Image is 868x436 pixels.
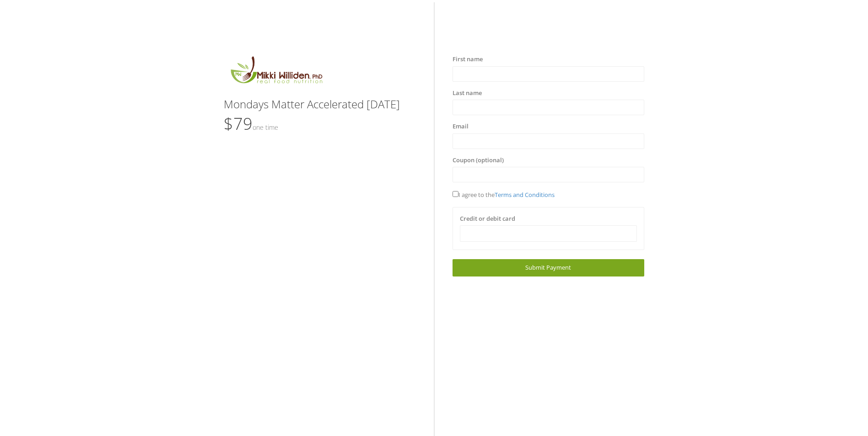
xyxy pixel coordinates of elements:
[453,89,482,98] label: Last name
[453,122,469,131] label: Email
[453,259,644,276] a: Submit Payment
[224,55,328,89] img: MikkiLogoMain.png
[253,123,278,132] small: One time
[224,98,415,110] h3: Mondays Matter Accelerated [DATE]
[453,55,483,64] label: First name
[453,156,504,165] label: Coupon (optional)
[525,263,571,271] span: Submit Payment
[224,112,278,135] span: $79
[495,191,555,199] a: Terms and Conditions
[466,230,631,238] iframe: Secure card payment input frame
[460,214,515,223] label: Credit or debit card
[453,191,555,199] span: I agree to the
